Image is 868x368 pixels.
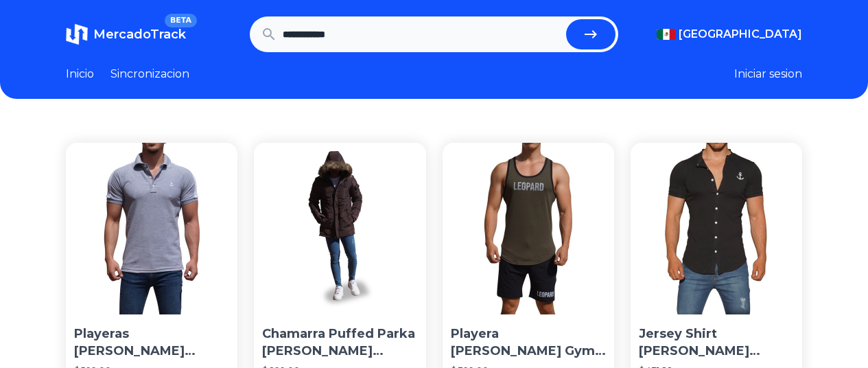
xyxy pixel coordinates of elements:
button: Iniciar sesion [734,66,802,82]
img: MercadoTrack [66,23,88,45]
img: Jersey Shirt John Leopard Manga Corta Super Slimfit Ajustada [631,143,802,314]
a: MercadoTrackBETA [66,23,186,45]
a: Sincronizacion [110,66,189,82]
img: Playera John Leopard Gym Core Tank Leopard Training Gimnasio [443,143,614,314]
img: Chamarra Puffed Parka John Leopard Capucha Con Peluche [254,143,425,314]
span: [GEOGRAPHIC_DATA] [679,26,802,43]
img: Playeras Polo John Leopard Ajuste Muscle Fit Muy Comodas 1 [66,143,237,314]
img: Mexico [657,29,676,40]
button: [GEOGRAPHIC_DATA] [657,26,802,43]
p: Playera [PERSON_NAME] Gym Core Tank Leopard Training Gimnasio [451,325,606,360]
p: Playeras [PERSON_NAME] Ajuste Muscle Fit Muy Comodas 1 [74,325,229,360]
span: BETA [165,14,197,27]
a: Inicio [66,66,94,82]
p: Jersey Shirt [PERSON_NAME] Leopard Manga Corta Super Slimfit Ajustada [639,325,794,360]
p: Chamarra Puffed Parka [PERSON_NAME] Leopard Capucha Con Peluche [262,325,417,360]
span: MercadoTrack [93,27,186,42]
